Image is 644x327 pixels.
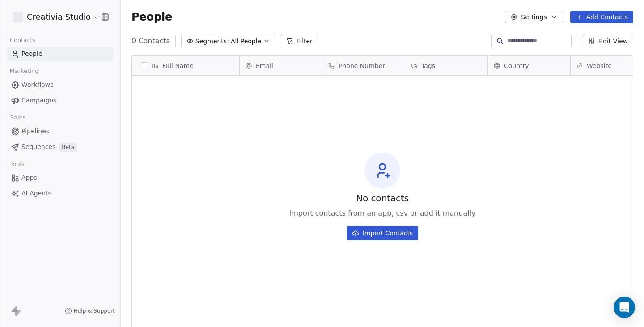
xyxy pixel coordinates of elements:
[74,307,115,314] span: Help & Support
[583,35,633,47] button: Edit View
[421,61,435,70] span: Tags
[7,77,113,92] a: Workflows
[59,143,77,152] span: Beta
[162,61,194,70] span: Full Name
[587,61,612,70] span: Website
[132,56,239,75] div: Full Name
[570,11,633,23] button: Add Contacts
[488,56,570,75] div: Country
[195,37,229,46] span: Segments:
[21,189,51,198] span: AI Agents
[504,61,529,70] span: Country
[614,297,635,318] div: Open Intercom Messenger
[347,226,419,240] button: Import Contacts
[6,64,42,78] span: Marketing
[339,61,385,70] span: Phone Number
[405,56,487,75] div: Tags
[7,186,113,201] a: AI Agents
[131,10,172,24] span: People
[6,111,30,124] span: Sales
[289,208,475,219] span: Import contacts from an app, csv or add it manually
[322,56,405,75] div: Phone Number
[256,61,273,70] span: Email
[7,93,113,108] a: Campaigns
[7,124,113,139] a: Pipelines
[27,11,91,23] span: Creativia Studio
[7,47,113,61] a: People
[356,192,409,204] span: No contacts
[347,222,419,240] a: Import Contacts
[505,11,563,23] button: Settings
[6,34,39,47] span: Contacts
[132,76,240,322] div: grid
[131,36,170,47] span: 0 Contacts
[231,37,261,46] span: All People
[281,35,318,47] button: Filter
[7,170,113,185] a: Apps
[11,9,95,25] button: Creativia Studio
[65,307,115,314] a: Help & Support
[21,49,42,59] span: People
[240,56,322,75] div: Email
[21,96,56,105] span: Campaigns
[6,157,28,171] span: Tools
[21,142,55,152] span: Sequences
[21,127,49,136] span: Pipelines
[21,173,37,183] span: Apps
[7,140,113,154] a: SequencesBeta
[21,80,54,89] span: Workflows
